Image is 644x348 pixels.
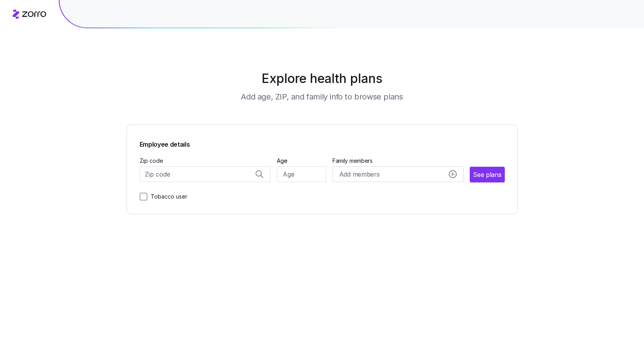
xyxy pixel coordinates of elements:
span: Employee details [140,137,190,149]
input: Zip code [140,166,271,182]
h3: Add age, ZIP, and family info to browse plans [241,91,403,102]
span: Add members [339,169,379,179]
button: See plans [470,167,504,182]
label: Tobacco user [147,192,187,201]
input: Age [277,166,326,182]
label: Age [277,157,287,165]
span: See plans [473,170,501,180]
button: Add membersadd icon [332,166,464,182]
h1: Explore health plans [146,69,498,88]
label: Zip code [140,157,163,165]
svg: add icon [449,170,457,178]
span: Family members [332,157,464,165]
